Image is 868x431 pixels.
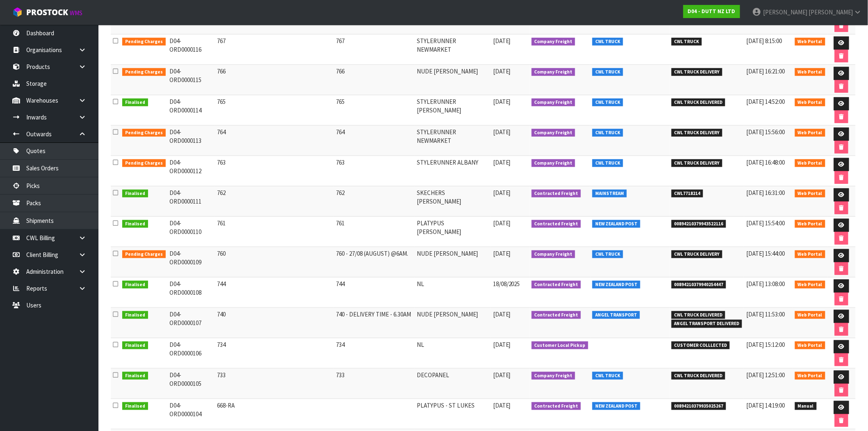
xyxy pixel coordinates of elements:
[215,95,334,126] td: 765
[493,158,511,166] span: [DATE]
[532,250,576,259] span: Company Freight
[334,277,415,308] td: 744
[415,65,491,95] td: NUDE [PERSON_NAME]
[672,342,730,350] span: CUSTOMER COLLLECTED
[795,342,825,350] span: Web Portal
[215,65,334,95] td: 766
[795,190,825,198] span: Web Portal
[532,129,576,137] span: Company Freight
[168,34,215,65] td: D04-ORD0000116
[493,128,511,136] span: [DATE]
[334,34,415,65] td: 767
[415,95,491,126] td: STYLERUNNER [PERSON_NAME]
[493,219,511,227] span: [DATE]
[493,371,511,379] span: [DATE]
[334,126,415,156] td: 764
[672,99,726,107] span: CWL TRUCK DELIVERED
[746,219,785,227] span: [DATE] 15:54:00
[415,217,491,247] td: PLATYPUS [PERSON_NAME]
[592,250,623,259] span: CWL TRUCK
[334,95,415,126] td: 765
[672,190,704,198] span: CWL7718214
[168,95,215,126] td: D04-ORD0000114
[415,338,491,369] td: NL
[795,38,825,46] span: Web Portal
[215,338,334,369] td: 734
[26,7,68,18] span: ProStock
[532,402,581,410] span: Contracted Freight
[215,34,334,65] td: 767
[215,156,334,186] td: 763
[168,156,215,186] td: D04-ORD0000112
[592,402,640,410] span: NEW ZEALAND POST
[672,250,723,259] span: CWL TRUCK DELIVERY
[746,341,785,348] span: [DATE] 15:12:00
[763,8,807,16] span: [PERSON_NAME]
[795,372,825,380] span: Web Portal
[592,99,623,107] span: CWL TRUCK
[746,310,785,318] span: [DATE] 11:53:00
[493,250,511,257] span: [DATE]
[168,369,215,399] td: D04-ORD0000105
[746,189,785,197] span: [DATE] 16:31:00
[122,372,148,380] span: Finalised
[122,159,166,167] span: Pending Charges
[592,38,623,46] span: CWL TRUCK
[683,5,740,18] a: D04 - DUTT NZ LTD
[415,369,491,399] td: DECOPANEL
[168,217,215,247] td: D04-ORD0000110
[672,372,726,380] span: CWL TRUCK DELIVERED
[215,186,334,217] td: 762
[746,371,785,379] span: [DATE] 12:51:00
[688,8,736,15] strong: D04 - DUTT NZ LTD
[12,7,23,17] img: cube-alt.png
[415,247,491,277] td: NUDE [PERSON_NAME]
[532,311,581,319] span: Contracted Freight
[334,369,415,399] td: 733
[592,129,623,137] span: CWL TRUCK
[746,250,785,257] span: [DATE] 15:44:00
[746,158,785,166] span: [DATE] 16:48:00
[532,99,576,107] span: Company Freight
[122,402,148,410] span: Finalised
[746,401,785,409] span: [DATE] 14:19:00
[215,247,334,277] td: 760
[746,98,785,105] span: [DATE] 14:52:00
[334,156,415,186] td: 763
[532,342,589,350] span: Customer Local Pickup
[415,34,491,65] td: STYLERUNNER NEWMARKET
[532,38,576,46] span: Company Freight
[168,277,215,308] td: D04-ORD0000108
[334,217,415,247] td: 761
[215,277,334,308] td: 744
[122,250,166,259] span: Pending Charges
[672,68,723,76] span: CWL TRUCK DELIVERY
[672,311,726,319] span: CWL TRUCK DELIVERED
[672,220,726,228] span: 00894210379943522116
[334,247,415,277] td: 760 - 27/08 (AUGUST) @6AM.
[122,281,148,289] span: Finalised
[592,220,640,228] span: NEW ZEALAND POST
[795,402,817,410] span: Manual
[532,220,581,228] span: Contracted Freight
[809,8,853,16] span: [PERSON_NAME]
[795,311,825,319] span: Web Portal
[168,338,215,369] td: D04-ORD0000106
[672,402,726,410] span: 00894210379935025267
[334,65,415,95] td: 766
[215,217,334,247] td: 761
[532,190,581,198] span: Contracted Freight
[532,372,576,380] span: Company Freight
[415,186,491,217] td: SKECHERS [PERSON_NAME]
[795,68,825,76] span: Web Portal
[122,190,148,198] span: Finalised
[746,67,785,75] span: [DATE] 16:21:00
[122,38,166,46] span: Pending Charges
[672,38,702,46] span: CWL TRUCK
[795,129,825,137] span: Web Portal
[334,338,415,369] td: 734
[168,126,215,156] td: D04-ORD0000113
[415,277,491,308] td: NL
[70,9,82,17] small: WMS
[795,281,825,289] span: Web Portal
